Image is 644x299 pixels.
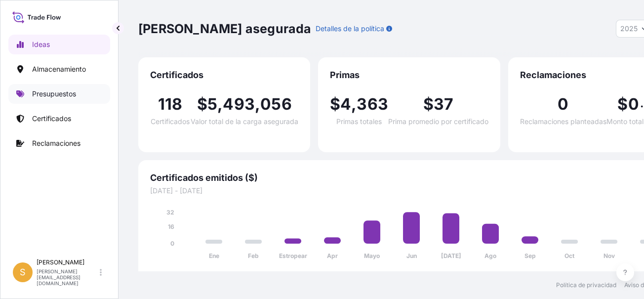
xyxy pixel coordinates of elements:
p: Almacenamiento [32,64,86,74]
span: Primas totales [336,118,382,125]
p: Presupuestos [32,89,76,99]
span: $ [423,96,434,112]
p: Certificados [32,114,71,124]
a: Almacenamiento [8,59,110,79]
span: $ [197,96,207,112]
span: . [640,99,644,107]
span: $ [330,96,340,112]
span: 118 [158,96,183,112]
a: Certificados [8,109,110,128]
tspan: Oct [564,252,575,259]
span: 493 [223,96,255,112]
span: 5 [207,96,217,112]
span: Certificados [151,118,190,125]
span: 2025 [620,24,638,34]
span: Valor total de la carga asegurada [191,118,298,125]
p: [PERSON_NAME] [37,258,98,266]
span: 0 [558,96,568,112]
p: Reclamaciones [32,138,80,148]
tspan: Ago [484,252,496,259]
span: 0 [628,96,639,112]
span: $ [617,96,628,112]
span: Reclamaciones planteadas [520,118,606,125]
tspan: Estropear [279,252,307,259]
tspan: Ene [209,252,219,259]
p: [PERSON_NAME][EMAIL_ADDRESS][DOMAIN_NAME] [37,268,98,286]
p: [PERSON_NAME] asegurada [138,21,312,37]
tspan: 16 [168,223,174,230]
span: , [351,96,357,112]
tspan: [DATE] [441,252,461,259]
span: , [255,96,260,112]
tspan: Nov [604,252,615,259]
p: Ideas [32,40,50,49]
span: , [217,96,223,112]
span: Certificados [150,69,298,81]
a: Ideas [8,35,110,54]
tspan: 0 [170,240,174,247]
p: Detalles de la política [316,24,384,34]
a: Presupuestos [8,84,110,104]
tspan: Mayo [364,252,380,259]
tspan: Sep [524,252,536,259]
span: 056 [260,96,292,112]
span: S [20,267,26,277]
tspan: 32 [166,209,174,216]
tspan: Jun [406,252,417,259]
tspan: Feb [248,252,259,259]
a: Política de privacidad [556,281,616,289]
span: 4 [340,96,351,112]
span: 363 [357,96,388,112]
a: Reclamaciones [8,133,110,153]
tspan: Apr [327,252,338,259]
span: 37 [434,96,453,112]
span: Prima promedio por certificado [388,118,488,125]
span: Primas [330,69,488,81]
